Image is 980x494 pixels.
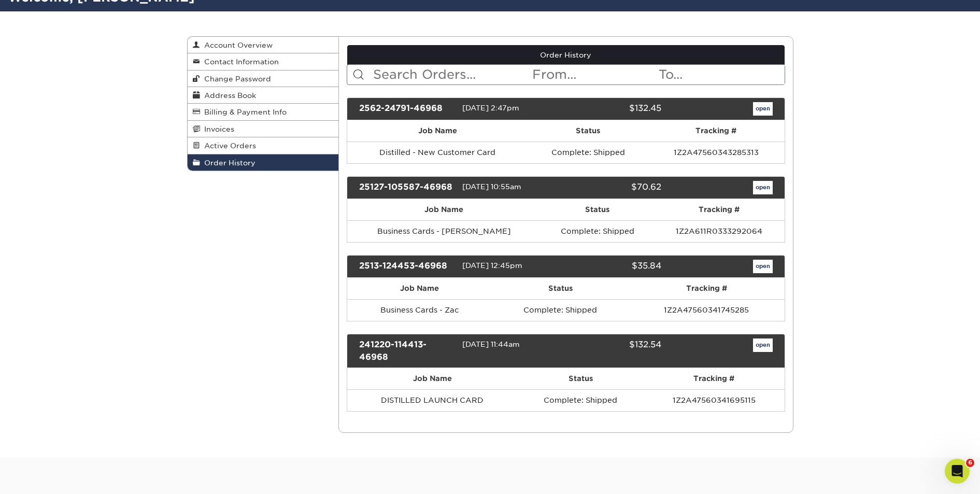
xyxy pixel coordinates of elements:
[492,299,629,321] td: Complete: Shipped
[188,154,339,171] a: Order History
[541,220,654,242] td: Complete: Shipped
[492,278,629,299] th: Status
[629,299,784,321] td: 1Z2A47560341745285
[644,389,784,411] td: 1Z2A47560341695115
[188,137,339,154] a: Active Orders
[347,299,492,321] td: Business Cards - Zac
[351,181,462,194] div: 25127-105587-46968
[753,102,773,116] a: open
[372,65,531,84] input: Search Orders...
[351,102,462,116] div: 2562-24791-46968
[188,70,339,87] a: Change Password
[462,261,522,270] span: [DATE] 12:45pm
[347,120,528,142] th: Job Name
[462,182,521,191] span: [DATE] 10:55am
[517,389,644,411] td: Complete: Shipped
[654,199,785,220] th: Tracking #
[558,102,669,116] div: $132.45
[200,91,256,100] span: Address Book
[200,75,271,83] span: Change Password
[347,389,517,411] td: DISTILLED LAUNCH CARD
[200,142,256,150] span: Active Orders
[347,199,541,220] th: Job Name
[347,220,541,242] td: Business Cards - [PERSON_NAME]
[347,45,785,65] a: Order History
[347,368,517,389] th: Job Name
[351,260,462,273] div: 2513-124453-46968
[531,65,658,84] input: From...
[966,459,974,467] span: 6
[351,338,462,363] div: 241220-114413-46968
[462,340,520,348] span: [DATE] 11:44am
[200,159,255,167] span: Order History
[558,338,669,363] div: $132.54
[347,278,492,299] th: Job Name
[188,37,339,53] a: Account Overview
[188,87,339,104] a: Address Book
[753,181,773,194] a: open
[347,142,528,163] td: Distilled - New Customer Card
[200,125,234,133] span: Invoices
[541,199,654,220] th: Status
[558,181,669,194] div: $70.62
[517,368,644,389] th: Status
[200,108,287,116] span: Billing & Payment Info
[188,121,339,137] a: Invoices
[188,53,339,70] a: Contact Information
[200,58,279,66] span: Contact Information
[188,104,339,120] a: Billing & Payment Info
[462,104,519,112] span: [DATE] 2:47pm
[753,338,773,352] a: open
[528,142,648,163] td: Complete: Shipped
[648,120,784,142] th: Tracking #
[200,41,273,49] span: Account Overview
[648,142,784,163] td: 1Z2A47560343285313
[629,278,784,299] th: Tracking #
[654,220,785,242] td: 1Z2A611R0333292064
[528,120,648,142] th: Status
[658,65,784,84] input: To...
[753,260,773,273] a: open
[644,368,784,389] th: Tracking #
[558,260,669,273] div: $35.84
[945,459,970,484] iframe: Intercom live chat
